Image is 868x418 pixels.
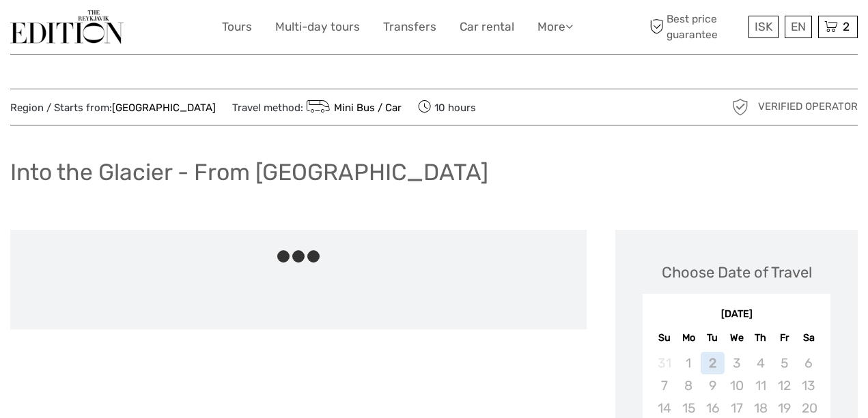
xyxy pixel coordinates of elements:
[383,17,436,37] a: Transfers
[652,374,676,397] div: Not available Sunday, September 7th, 2025
[701,352,725,374] div: Not available Tuesday, September 2nd, 2025
[725,374,748,397] div: Not available Wednesday, September 10th, 2025
[758,100,858,114] span: Verified Operator
[796,329,820,347] div: Sa
[222,17,252,37] a: Tours
[772,374,796,397] div: Not available Friday, September 12th, 2025
[652,352,676,374] div: Not available Sunday, August 31st, 2025
[677,352,701,374] div: Not available Monday, September 1st, 2025
[303,102,402,114] a: Mini Bus / Car
[10,10,124,44] img: The Reykjavík Edition
[755,20,772,33] span: ISK
[701,374,725,397] div: Not available Tuesday, September 9th, 2025
[748,352,772,374] div: Not available Thursday, September 4th, 2025
[662,262,812,283] div: Choose Date of Travel
[748,329,772,347] div: Th
[796,352,820,374] div: Not available Saturday, September 6th, 2025
[275,17,360,37] a: Multi-day tours
[537,17,573,37] a: More
[796,374,820,397] div: Not available Saturday, September 13th, 2025
[646,12,745,42] span: Best price guarantee
[785,16,812,38] div: EN
[652,329,676,347] div: Su
[725,352,748,374] div: Not available Wednesday, September 3rd, 2025
[460,17,514,37] a: Car rental
[725,329,748,347] div: We
[772,352,796,374] div: Not available Friday, September 5th, 2025
[677,329,701,347] div: Mo
[10,101,216,115] span: Region / Starts from:
[772,329,796,347] div: Fr
[643,308,830,322] div: [DATE]
[748,374,772,397] div: Not available Thursday, September 11th, 2025
[112,102,216,114] a: [GEOGRAPHIC_DATA]
[232,98,402,117] span: Travel method:
[841,20,852,33] span: 2
[418,98,476,117] span: 10 hours
[677,374,701,397] div: Not available Monday, September 8th, 2025
[10,158,488,186] h1: Into the Glacier - From [GEOGRAPHIC_DATA]
[729,96,751,118] img: verified_operator_grey_128.png
[701,329,725,347] div: Tu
